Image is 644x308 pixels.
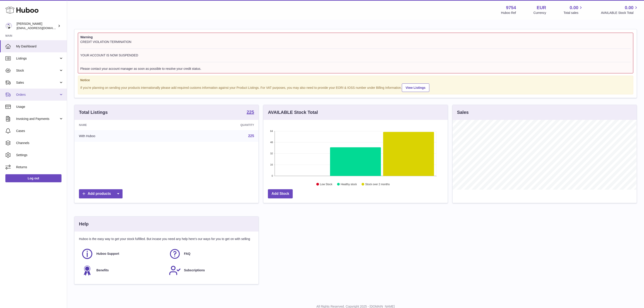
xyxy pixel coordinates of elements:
[96,268,109,272] span: Benefits
[506,5,516,11] strong: 9754
[534,11,546,15] div: Currency
[184,252,191,256] span: FAQ
[457,109,469,115] h3: Sales
[16,81,59,85] span: Sales
[5,23,12,29] img: info@fieldsluxury.london
[74,130,172,142] td: With Huboo
[79,221,89,227] h3: Help
[172,120,258,130] th: Quantity
[184,268,205,272] span: Subscriptions
[270,130,273,132] text: 64
[268,189,293,198] a: Add Stock
[17,26,66,30] span: [EMAIL_ADDRESS][DOMAIN_NAME]
[16,117,59,121] span: Invoicing and Payments
[74,120,172,130] th: Name
[80,40,631,71] div: CREDIT VIOLATION TERMINATION YOUR ACCOUNT IS NOW SUSPENDED Please contact your account manager as...
[570,5,578,11] span: 0.00
[169,248,252,260] a: FAQ
[16,56,59,61] span: Listings
[270,152,273,155] text: 32
[79,109,108,115] h3: Total Listings
[248,134,254,138] a: 225
[320,183,333,186] text: Low Stock
[5,174,61,182] a: Log out
[81,264,164,276] a: Benefits
[16,105,64,109] span: Usage
[402,83,429,92] a: View Listings
[16,153,64,157] span: Settings
[80,78,631,82] strong: Notice
[537,5,546,11] strong: EUR
[365,183,390,186] text: Stock over 2 months
[16,93,59,97] span: Orders
[16,165,64,169] span: Returns
[79,189,123,198] a: Add products
[247,110,254,115] a: 225
[96,252,119,256] span: Huboo Support
[80,83,631,92] div: If you're planning on sending your products internationally please add required customs informati...
[79,237,254,241] p: Huboo is the easy way to get your stock fulfilled. But incase you need any help here's our ways f...
[16,44,64,49] span: My Dashboard
[625,5,633,11] span: 0.00
[268,109,318,115] h3: AVAILABLE Stock Total
[16,68,59,73] span: Stock
[601,11,639,15] span: AVAILABLE Stock Total
[16,129,64,133] span: Cases
[17,22,57,30] div: [PERSON_NAME]
[80,35,631,39] strong: Warning
[81,248,164,260] a: Huboo Support
[341,183,357,186] text: Healthy stock
[501,11,516,15] div: Huboo Ref
[272,174,273,177] text: 0
[270,163,273,166] text: 16
[563,5,583,15] a: 0.00 Total sales
[169,264,252,276] a: Subscriptions
[563,11,583,15] span: Total sales
[16,141,64,145] span: Channels
[247,110,254,114] strong: 225
[270,141,273,144] text: 48
[601,5,639,15] a: 0.00 AVAILABLE Stock Total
